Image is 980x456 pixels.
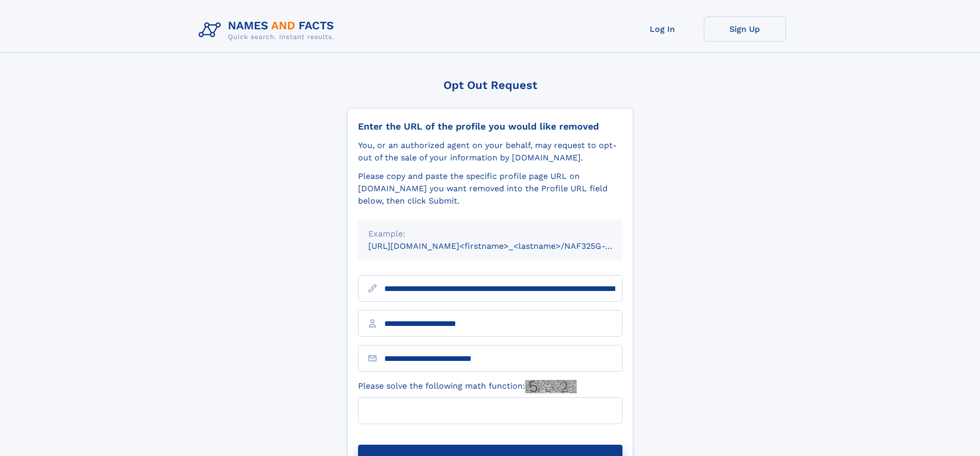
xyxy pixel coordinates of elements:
img: Logo Names and Facts [194,16,343,44]
small: [URL][DOMAIN_NAME]<firstname>_<lastname>/NAF325G-xxxxxxxx [368,241,642,251]
div: Opt Out Request [347,79,633,92]
a: Log In [621,16,704,42]
label: Please solve the following math function: [358,380,577,393]
div: Example: [368,228,612,240]
a: Sign Up [704,16,786,42]
div: Enter the URL of the profile you would like removed [358,121,622,132]
div: Please copy and paste the specific profile page URL on [DOMAIN_NAME] you want removed into the Pr... [358,170,622,207]
div: You, or an authorized agent on your behalf, may request to opt-out of the sale of your informatio... [358,139,622,164]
